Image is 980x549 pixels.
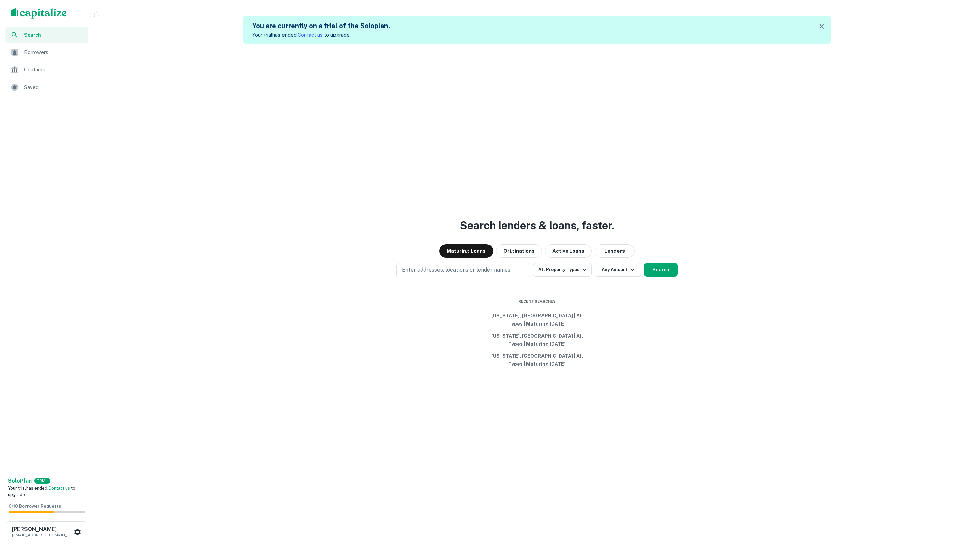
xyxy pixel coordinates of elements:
[545,244,592,258] button: Active Loans
[252,31,390,39] p: Your trial has ended. to upgrade.
[8,478,32,484] strong: Solo Plan
[460,217,614,234] h3: Search lenders & loans, faster.
[24,83,84,91] span: Saved
[5,62,88,78] a: Contacts
[533,263,591,277] button: All Property Types
[487,330,587,350] button: [US_STATE], [GEOGRAPHIC_DATA] | All Types | Maturing [DATE]
[7,521,87,542] button: [PERSON_NAME][EMAIL_ADDRESS][DOMAIN_NAME]
[24,66,84,74] span: Contacts
[496,244,542,258] button: Originations
[8,486,75,497] span: Your trial has ended. to upgrade.
[487,299,587,304] span: Recent Searches
[298,32,323,38] a: Contact us
[487,350,587,370] button: [US_STATE], [GEOGRAPHIC_DATA] | All Types | Maturing [DATE]
[5,44,88,60] a: Borrowers
[9,504,61,509] span: 6 / 10 Borrower Requests
[402,266,510,274] p: Enter addresses, locations or lender names
[34,478,50,484] div: TRIAL
[644,263,678,277] button: Search
[12,527,72,532] h6: [PERSON_NAME]
[946,495,980,528] iframe: Chat Widget
[12,532,72,538] p: [EMAIL_ADDRESS][DOMAIN_NAME]
[8,477,32,485] a: SoloPlan
[48,486,70,491] a: Contact us
[360,22,388,30] a: Soloplan
[252,21,390,31] h5: You are currently on a trial of the .
[5,27,88,43] a: Search
[24,48,84,56] span: Borrowers
[439,244,493,258] button: Maturing Loans
[595,244,635,258] button: Lenders
[396,263,530,277] button: Enter addresses, locations or lender names
[595,263,641,277] button: Any Amount
[487,310,587,330] button: [US_STATE], [GEOGRAPHIC_DATA] | All Types | Maturing [DATE]
[24,31,84,39] span: Search
[11,8,67,19] img: capitalize-logo.png
[5,79,88,95] a: Saved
